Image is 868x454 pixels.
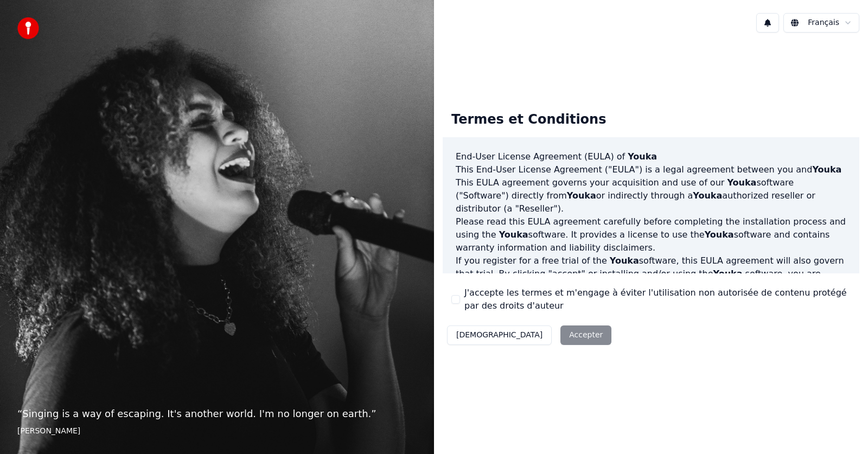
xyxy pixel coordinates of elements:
[456,150,846,163] h3: End-User License Agreement (EULA) of
[713,268,743,279] span: Youka
[456,176,846,215] p: This EULA agreement governs your acquisition and use of our software ("Software") directly from o...
[17,406,417,421] p: “ Singing is a way of escaping. It's another world. I'm no longer on earth. ”
[17,426,417,437] footer: [PERSON_NAME]
[499,229,528,240] span: Youka
[812,164,841,175] span: Youka
[567,190,596,201] span: Youka
[610,255,639,266] span: Youka
[693,190,722,201] span: Youka
[628,151,657,162] span: Youka
[443,103,615,137] div: Termes et Conditions
[456,215,846,254] p: Please read this EULA agreement carefully before completing the installation process and using th...
[17,17,39,39] img: youka
[447,325,552,345] button: [DEMOGRAPHIC_DATA]
[727,177,756,188] span: Youka
[464,286,851,312] label: J'accepte les termes et m'engage à éviter l'utilisation non autorisée de contenu protégé par des ...
[456,254,846,306] p: If you register for a free trial of the software, this EULA agreement will also govern that trial...
[456,163,846,176] p: This End-User License Agreement ("EULA") is a legal agreement between you and
[705,229,734,240] span: Youka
